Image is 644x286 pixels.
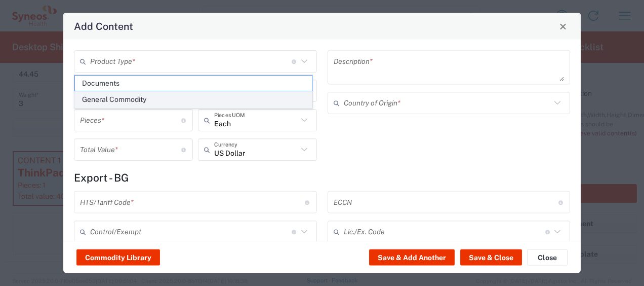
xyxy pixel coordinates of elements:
span: Documents [75,76,312,91]
span: General Commodity [75,92,312,108]
h4: Export - BG [74,171,570,184]
button: Close [556,19,570,33]
h4: Add Content [74,19,133,33]
button: Commodity Library [76,249,160,266]
button: Close [527,249,568,266]
button: Save & Add Another [369,249,455,266]
button: Save & Close [460,249,522,266]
